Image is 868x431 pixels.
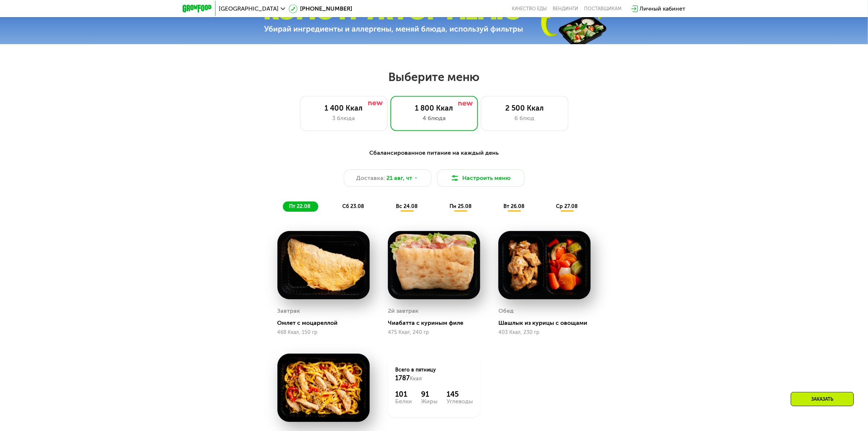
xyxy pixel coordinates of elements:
[449,203,472,209] span: пн 25.08
[503,203,525,209] span: вт 26.08
[396,203,418,209] span: вс 24.08
[388,305,419,316] div: 2й завтрак
[356,174,385,182] span: Доставка:
[277,305,300,316] div: Завтрак
[498,319,596,327] div: Шашлык из курицы с овощами
[489,104,561,112] div: 2 500 Ккал
[489,114,561,123] div: 6 блюд
[421,390,437,399] div: 91
[308,114,380,123] div: 3 блюда
[218,149,650,158] div: Сбалансированное питание на каждый день
[398,114,470,123] div: 4 блюда
[395,366,473,382] div: Всего в пятницу
[386,174,412,182] span: 21 авг, чт
[791,392,854,406] div: Заказать
[398,104,470,112] div: 1 800 Ккал
[23,70,845,84] h2: Выберите меню
[308,104,380,112] div: 1 400 Ккал
[395,390,412,399] div: 101
[437,169,525,187] button: Настроить меню
[342,203,364,209] span: сб 23.08
[447,390,473,399] div: 145
[388,330,480,335] div: 475 Ккал, 240 гр
[640,4,686,13] div: Личный кабинет
[219,6,279,12] span: [GEOGRAPHIC_DATA]
[498,305,514,316] div: Обед
[277,330,370,335] div: 468 Ккал, 150 гр
[556,203,578,209] span: ср 27.08
[388,319,486,327] div: Чиабатта с куриным филе
[421,399,437,404] div: Жиры
[277,319,375,327] div: Омлет с моцареллой
[553,6,579,12] a: Вендинги
[395,374,410,382] span: 1787
[395,399,412,404] div: Белки
[289,203,311,209] span: пт 22.08
[289,4,353,13] a: [PHONE_NUMBER]
[512,6,547,12] a: Качество еды
[410,376,422,382] span: Ккал
[498,330,591,335] div: 403 Ккал, 230 гр
[447,399,473,404] div: Углеводы
[584,6,622,12] div: поставщикам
